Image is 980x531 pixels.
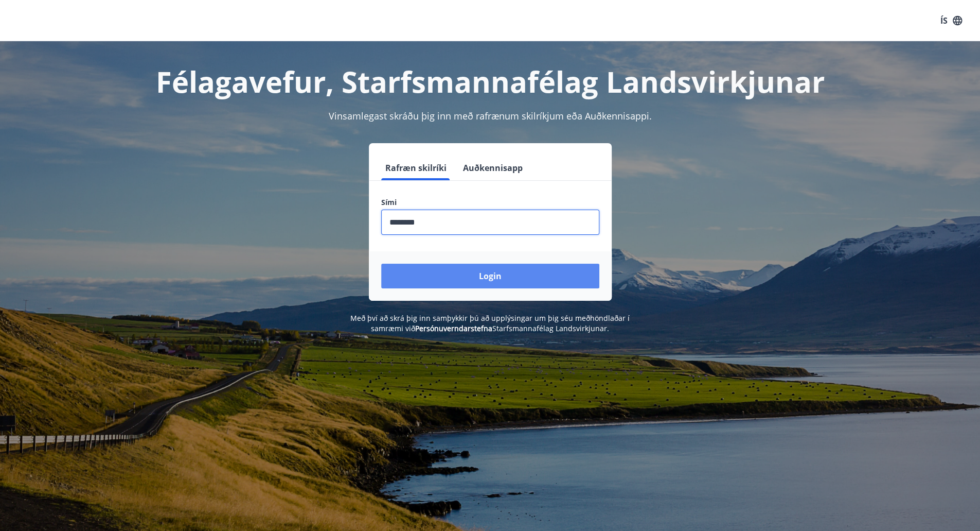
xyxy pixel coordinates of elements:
button: ÍS [935,11,968,30]
button: Rafræn skilríki [381,156,451,180]
h1: Félagavefur, Starfsmannafélag Landsvirkjunar [132,62,848,101]
span: Vinsamlegast skráðu þig inn með rafrænum skilríkjum eða Auðkennisappi. [329,110,652,122]
button: Auðkennisapp [459,156,527,180]
span: Með því að skrá þig inn samþykkir þú að upplýsingar um þig séu meðhöndlaðar í samræmi við Starfsm... [350,313,630,333]
a: Persónuverndarstefna [415,323,492,333]
button: Login [381,264,599,288]
label: Sími [381,197,599,208]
